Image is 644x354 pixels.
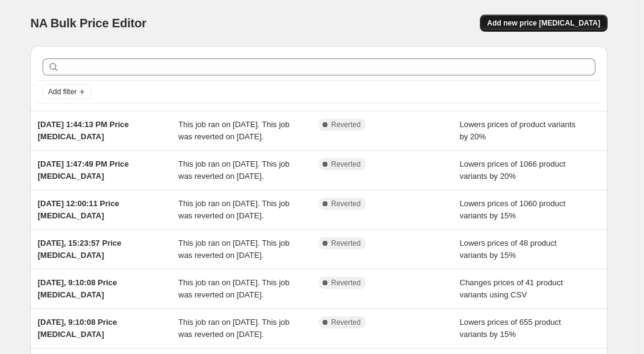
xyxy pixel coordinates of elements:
[48,87,77,97] span: Add filter
[179,318,290,339] span: This job ran on [DATE]. This job was reverted on [DATE].
[179,159,290,181] span: This job ran on [DATE]. This job was reverted on [DATE].
[38,238,122,260] span: [DATE], 15:23:57 Price [MEDICAL_DATA]
[331,120,361,130] span: Reverted
[179,120,290,141] span: This job ran on [DATE]. This job was reverted on [DATE].
[331,318,361,327] span: Reverted
[38,278,117,299] span: [DATE], 9:10:08 Price [MEDICAL_DATA]
[480,15,608,32] button: Add new price [MEDICAL_DATA]
[331,278,361,288] span: Reverted
[487,18,600,28] span: Add new price [MEDICAL_DATA]
[331,159,361,169] span: Reverted
[331,238,361,248] span: Reverted
[38,199,119,220] span: [DATE] 12:00:11 Price [MEDICAL_DATA]
[38,318,117,339] span: [DATE], 9:10:08 Price [MEDICAL_DATA]
[460,318,561,339] span: Lowers prices of 655 product variants by 15%
[38,159,129,181] span: [DATE] 1:47:49 PM Price [MEDICAL_DATA]
[460,199,566,220] span: Lowers prices of 1060 product variants by 15%
[38,120,129,141] span: [DATE] 1:44:13 PM Price [MEDICAL_DATA]
[460,278,563,299] span: Changes prices of 41 product variants using CSV
[179,199,290,220] span: This job ran on [DATE]. This job was reverted on [DATE].
[43,85,91,99] button: Add filter
[460,120,576,141] span: Lowers prices of product variants by 20%
[179,278,290,299] span: This job ran on [DATE]. This job was reverted on [DATE].
[179,238,290,260] span: This job ran on [DATE]. This job was reverted on [DATE].
[460,159,566,181] span: Lowers prices of 1066 product variants by 20%
[331,199,361,209] span: Reverted
[460,238,557,260] span: Lowers prices of 48 product variants by 15%
[30,16,146,30] span: NA Bulk Price Editor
